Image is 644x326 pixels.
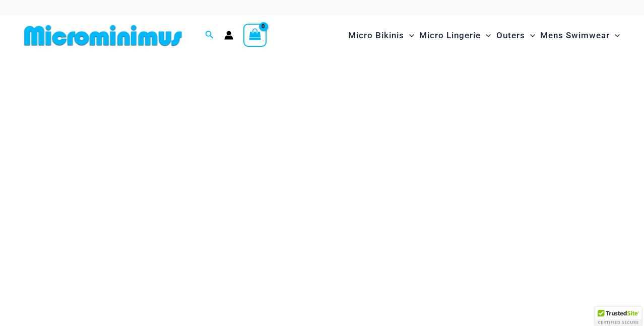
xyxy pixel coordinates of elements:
span: Menu Toggle [525,23,535,48]
img: MM SHOP LOGO FLAT [20,24,186,47]
span: Mens Swimwear [540,23,610,48]
a: View Shopping Cart, empty [243,24,267,47]
a: Micro BikinisMenu ToggleMenu Toggle [346,20,417,51]
span: Menu Toggle [404,23,414,48]
div: TrustedSite Certified [595,307,641,326]
a: OutersMenu ToggleMenu Toggle [494,20,538,51]
nav: Site Navigation [344,19,624,52]
a: Account icon link [224,31,233,40]
span: Outers [496,23,525,48]
a: Micro LingerieMenu ToggleMenu Toggle [417,20,493,51]
span: Menu Toggle [610,23,620,48]
span: Micro Lingerie [419,23,481,48]
span: Menu Toggle [481,23,491,48]
a: Search icon link [205,29,214,42]
span: Micro Bikinis [348,23,404,48]
a: Mens SwimwearMenu ToggleMenu Toggle [538,20,622,51]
